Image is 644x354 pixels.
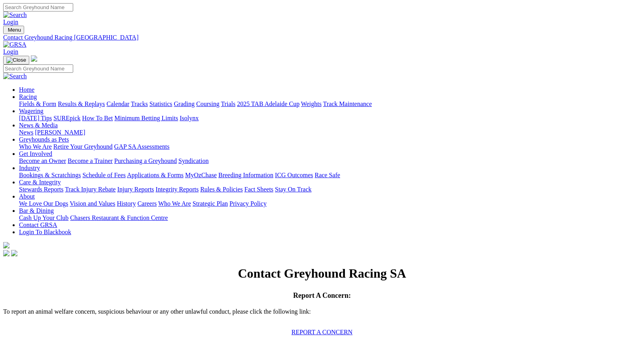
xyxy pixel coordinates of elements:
[218,172,273,178] a: Breeding Information
[150,100,172,107] a: Statistics
[3,64,73,73] input: Search
[178,157,208,164] a: Syndication
[82,115,113,121] a: How To Bet
[31,55,37,62] img: logo-grsa-white.png
[275,172,313,178] a: ICG Outcomes
[53,143,113,150] a: Retire Your Greyhound
[58,100,105,107] a: Results & Replays
[19,122,58,129] a: News & Media
[19,186,63,193] a: Stewards Reports
[301,100,322,107] a: Weights
[70,214,168,221] a: Chasers Restaurant & Function Centre
[106,100,129,107] a: Calendar
[114,157,177,164] a: Purchasing a Greyhound
[275,186,311,193] a: Stay On Track
[19,143,52,150] a: Who We Are
[114,143,170,150] a: GAP SA Assessments
[3,48,18,55] a: Login
[19,157,641,165] div: Get Involved
[200,186,243,193] a: Rules & Policies
[11,250,17,256] img: twitter.svg
[19,200,641,207] div: About
[3,266,641,281] h1: Contact Greyhound Racing SA
[19,108,44,114] a: Wagering
[3,3,73,11] input: Search
[293,292,351,299] span: Report A Concern:
[19,214,68,221] a: Cash Up Your Club
[19,221,57,228] a: Contact GRSA
[19,86,34,93] a: Home
[3,308,641,322] p: To report an animal welfare concern, suspicious behaviour or any other unlawful conduct, please c...
[6,57,26,63] img: Close
[131,100,148,107] a: Tracks
[19,179,61,186] a: Care & Integrity
[185,172,217,178] a: MyOzChase
[117,200,136,207] a: History
[8,27,21,33] span: Menu
[19,143,641,150] div: Greyhounds as Pets
[3,73,27,80] img: Search
[221,100,235,107] a: Trials
[19,214,641,221] div: Bar & Dining
[229,200,267,207] a: Privacy Policy
[19,193,35,200] a: About
[19,229,71,235] a: Login To Blackbook
[180,115,199,121] a: Isolynx
[19,129,33,136] a: News
[19,186,641,193] div: Care & Integrity
[19,172,641,179] div: Industry
[3,11,27,19] img: Search
[244,186,273,193] a: Fact Sheets
[19,207,54,214] a: Bar & Dining
[114,115,178,121] a: Minimum Betting Limits
[19,100,56,107] a: Fields & Form
[65,186,116,193] a: Track Injury Rebate
[35,129,85,136] a: [PERSON_NAME]
[19,115,641,122] div: Wagering
[19,150,52,157] a: Get Involved
[53,115,80,121] a: SUREpick
[19,115,52,121] a: [DATE] Tips
[3,250,9,256] img: facebook.svg
[3,56,29,64] button: Toggle navigation
[19,200,68,207] a: We Love Our Dogs
[155,186,199,193] a: Integrity Reports
[19,165,40,171] a: Industry
[3,26,24,34] button: Toggle navigation
[314,172,340,178] a: Race Safe
[19,172,81,178] a: Bookings & Scratchings
[323,100,372,107] a: Track Maintenance
[3,19,18,25] a: Login
[82,172,125,178] a: Schedule of Fees
[19,93,37,100] a: Racing
[174,100,195,107] a: Grading
[196,100,220,107] a: Coursing
[68,157,113,164] a: Become a Trainer
[19,129,641,136] div: News & Media
[70,200,115,207] a: Vision and Values
[117,186,154,193] a: Injury Reports
[3,41,27,48] img: GRSA
[237,100,299,107] a: 2025 TAB Adelaide Cup
[3,34,641,41] a: Contact Greyhound Racing [GEOGRAPHIC_DATA]
[127,172,184,178] a: Applications & Forms
[19,136,69,143] a: Greyhounds as Pets
[158,200,191,207] a: Who We Are
[137,200,157,207] a: Careers
[19,100,641,108] div: Racing
[3,242,9,248] img: logo-grsa-white.png
[193,200,228,207] a: Strategic Plan
[19,157,66,164] a: Become an Owner
[292,329,352,335] a: REPORT A CONCERN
